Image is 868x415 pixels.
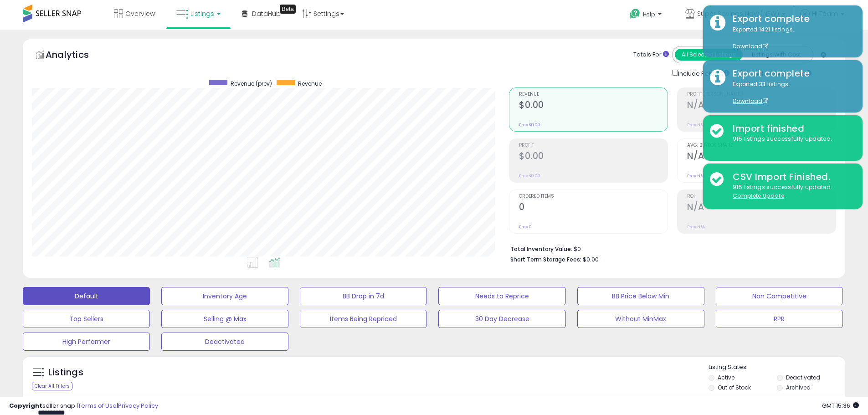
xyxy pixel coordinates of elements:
[231,80,272,87] span: Revenue (prev)
[519,173,540,179] small: Prev: $0.00
[675,49,743,61] button: All Selected Listings
[687,194,836,199] span: ROI
[125,9,155,18] span: Overview
[519,122,540,128] small: Prev: $0.00
[510,256,581,263] b: Short Term Storage Fees:
[510,245,572,253] b: Total Inventory Value:
[643,10,655,18] span: Help
[519,151,668,163] h2: $0.00
[697,9,779,18] span: Super Savings Now (NEW)
[118,401,158,410] a: Privacy Policy
[190,9,214,18] span: Listings
[23,310,150,328] button: Top Sellers
[9,401,42,410] strong: Copyright
[32,382,72,390] div: Clear All Filters
[726,67,856,80] div: Export complete
[822,401,859,410] span: 2025-10-6 15:36 GMT
[716,287,843,305] button: Non Competitive
[726,183,856,200] div: 915 listings successfully updated.
[726,135,856,143] div: 915 listings successfully updated.
[78,401,117,410] a: Terms of Use
[519,202,668,214] h2: 0
[300,287,427,305] button: BB Drop in 7d
[733,97,768,105] a: Download
[23,287,150,305] button: Default
[519,224,532,230] small: Prev: 0
[687,92,836,97] span: Profit [PERSON_NAME]
[23,333,150,351] button: High Performer
[519,100,668,112] h2: $0.00
[519,194,668,199] span: Ordered Items
[622,1,671,30] a: Help
[9,402,158,410] div: seller snap | |
[726,80,856,106] div: Exported 33 listings.
[726,170,856,184] div: CSV Import Finished.
[726,122,856,135] div: Import finished
[665,68,740,78] div: Include Returns
[438,310,565,328] button: 30 Day Decrease
[687,143,836,148] span: Avg. Buybox Share
[726,12,856,26] div: Export complete
[161,333,288,351] button: Deactivated
[786,384,811,391] label: Archived
[786,374,820,381] label: Deactivated
[583,255,599,264] span: $0.00
[709,363,845,372] p: Listing States:
[519,143,668,148] span: Profit
[687,173,705,179] small: Prev: N/A
[687,202,836,214] h2: N/A
[687,122,705,128] small: Prev: N/A
[726,26,856,51] div: Exported 1421 listings.
[519,92,668,97] span: Revenue
[161,287,288,305] button: Inventory Age
[629,8,641,20] i: Get Help
[733,42,768,50] a: Download
[718,384,751,391] label: Out of Stock
[48,366,83,379] h5: Listings
[438,287,565,305] button: Needs to Reprice
[687,100,836,112] h2: N/A
[298,80,322,87] span: Revenue
[687,151,836,163] h2: N/A
[300,310,427,328] button: Items Being Repriced
[718,374,734,381] label: Active
[687,224,705,230] small: Prev: N/A
[510,243,829,254] li: $0
[280,5,296,14] div: Tooltip anchor
[161,310,288,328] button: Selling @ Max
[633,51,669,59] div: Totals For
[577,287,704,305] button: BB Price Below Min
[716,310,843,328] button: RPR
[46,48,107,63] h5: Analytics
[577,310,704,328] button: Without MinMax
[733,192,784,200] u: Complete Update
[252,9,281,18] span: DataHub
